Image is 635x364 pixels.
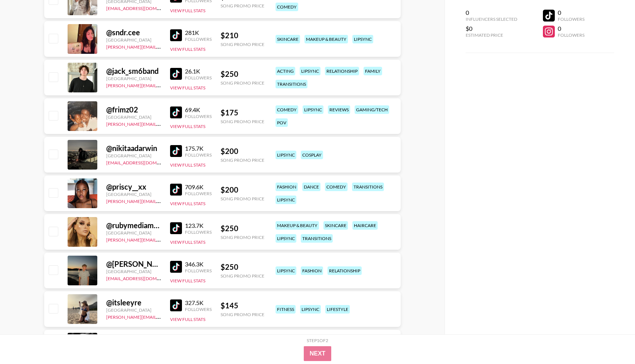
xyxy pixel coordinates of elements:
div: @ sndr.cee [106,28,161,37]
div: Followers [185,268,212,273]
button: View Full Stats [170,201,205,206]
div: 0 [466,9,517,16]
div: lipsync [300,305,321,314]
div: makeup & beauty [276,221,319,230]
div: Song Promo Price [221,3,264,9]
img: TikTok [170,106,182,118]
div: [GEOGRAPHIC_DATA] [106,191,161,197]
div: $ 145 [221,301,264,310]
div: transitions [276,80,307,88]
div: $ 200 [221,185,264,194]
a: [EMAIL_ADDRESS][DOMAIN_NAME] [106,4,181,11]
div: @ rubymediamakeup [106,221,161,230]
button: Next [304,346,332,361]
div: 0 [558,9,584,16]
div: @ jack_sm6band [106,66,161,76]
div: [GEOGRAPHIC_DATA] [106,153,161,158]
div: 69.4K [185,106,212,114]
div: lipsync [276,196,296,204]
div: 346.3K [185,260,212,268]
div: Followers [185,229,212,235]
button: View Full Stats [170,124,205,129]
div: [GEOGRAPHIC_DATA] [106,230,161,236]
div: relationship [325,67,359,75]
div: $ 250 [221,69,264,79]
div: Followers [185,152,212,158]
div: $ 250 [221,224,264,233]
button: View Full Stats [170,8,205,13]
button: View Full Stats [170,278,205,283]
div: haircare [352,221,378,230]
div: 327.5K [185,299,212,306]
div: relationship [328,266,362,275]
div: pov [276,118,288,127]
div: 123.7K [185,222,212,229]
div: comedy [276,3,298,11]
a: [EMAIL_ADDRESS][DOMAIN_NAME] [106,274,181,281]
img: TikTok [170,299,182,311]
div: 175.7K [185,145,212,152]
div: $ 200 [221,147,264,156]
div: lipsync [276,151,296,159]
div: Step 1 of 2 [307,338,328,343]
div: lifestyle [325,305,350,314]
div: $ 250 [221,262,264,272]
img: TikTok [170,261,182,273]
div: fashion [276,183,298,191]
img: TikTok [170,222,182,234]
button: View Full Stats [170,317,205,322]
div: acting [276,67,295,75]
div: lipsync [276,266,296,275]
img: TikTok [170,29,182,41]
div: [GEOGRAPHIC_DATA] [106,307,161,313]
div: family [364,67,382,75]
div: lipsync [300,67,320,75]
button: View Full Stats [170,85,205,91]
div: @ [PERSON_NAME].taylor07 [106,259,161,269]
div: @ nikitaadarwin [106,144,161,153]
div: $0 [466,25,517,32]
div: Followers [185,36,212,42]
a: [PERSON_NAME][EMAIL_ADDRESS][DOMAIN_NAME] [106,43,216,50]
div: Followers [185,114,212,119]
div: Song Promo Price [221,235,264,240]
div: fashion [301,266,323,275]
div: 26.1K [185,68,212,75]
div: Followers [558,16,584,22]
div: reviews [328,105,350,114]
div: gaming/tech [355,105,389,114]
div: lipsync [352,35,373,43]
div: Song Promo Price [221,80,264,86]
div: 0 [558,25,584,32]
div: dance [302,183,320,191]
a: [PERSON_NAME][EMAIL_ADDRESS][PERSON_NAME][DOMAIN_NAME] [106,313,251,320]
div: transitions [352,183,384,191]
div: [GEOGRAPHIC_DATA] [106,269,161,274]
button: View Full Stats [170,46,205,52]
div: [GEOGRAPHIC_DATA] [106,76,161,81]
div: Song Promo Price [221,273,264,279]
div: Followers [185,75,212,81]
div: Song Promo Price [221,196,264,201]
div: [GEOGRAPHIC_DATA] [106,37,161,43]
a: [PERSON_NAME][EMAIL_ADDRESS][DOMAIN_NAME] [106,197,216,204]
div: Followers [185,191,212,196]
div: Song Promo Price [221,312,264,317]
img: TikTok [170,184,182,196]
div: $ 175 [221,108,264,117]
div: Estimated Price [466,32,517,38]
a: [PERSON_NAME][EMAIL_ADDRESS][DOMAIN_NAME] [106,120,216,127]
div: lipsync [303,105,323,114]
div: @ frimz02 [106,105,161,114]
div: @ priscy__xx [106,182,161,191]
div: [GEOGRAPHIC_DATA] [106,114,161,120]
img: TikTok [170,145,182,157]
div: skincare [276,35,300,43]
div: 281K [185,29,212,36]
div: Song Promo Price [221,119,264,124]
div: makeup & beauty [305,35,348,43]
img: TikTok [170,68,182,80]
div: cosplay [301,151,323,159]
div: Influencers Selected [466,16,517,22]
a: [PERSON_NAME][EMAIL_ADDRESS][DOMAIN_NAME] [106,81,216,88]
